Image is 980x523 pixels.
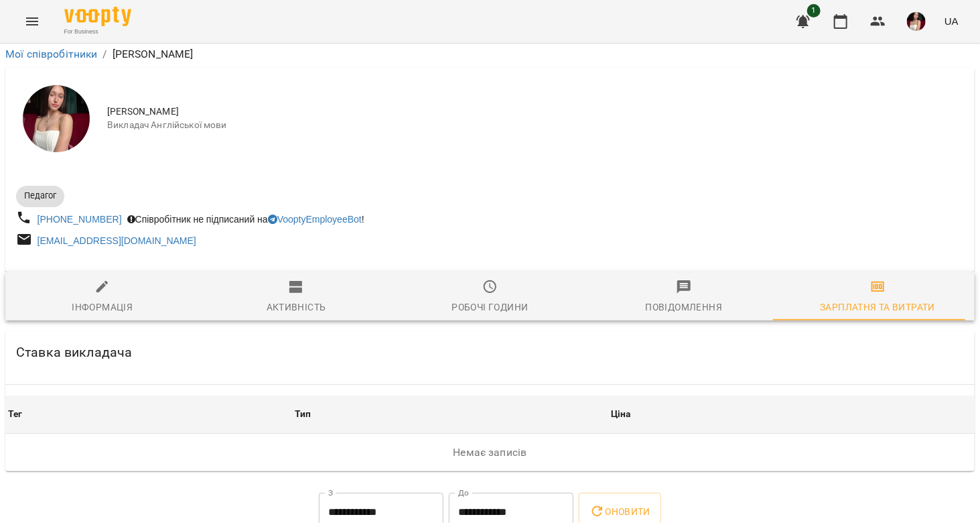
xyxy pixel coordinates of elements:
[589,504,650,520] span: Оновити
[608,396,975,433] th: Ціна
[5,396,292,433] th: Тег
[38,235,196,246] a: [EMAIL_ADDRESS][DOMAIN_NAME]
[113,46,194,62] p: [PERSON_NAME]
[807,4,821,17] span: 1
[64,27,131,36] span: For Business
[16,5,48,38] button: Menu
[292,396,608,433] th: Тип
[268,214,362,225] a: VooptyEmployeeBot
[8,445,972,461] p: Немає записів
[944,14,959,28] span: UA
[23,85,90,152] img: Дудіна Крістіна
[5,48,98,60] a: Мої співробітники
[103,46,107,62] li: /
[125,210,367,229] div: Співробітник не підписаний на !
[64,7,131,26] img: Voopty Logo
[16,342,132,363] h6: Ставка викладача
[820,299,935,315] div: Зарплатня та Витрати
[267,299,326,315] div: Активність
[107,105,964,119] span: [PERSON_NAME]
[16,190,64,202] span: Педагог
[72,299,133,315] div: Інформація
[907,12,926,31] img: 59be0d6c32f31d9bcb4a2b9b97589b8b.jpg
[939,9,964,34] button: UA
[451,299,528,315] div: Робочі години
[646,299,723,315] div: Повідомлення
[38,214,122,225] a: [PHONE_NUMBER]
[5,46,975,62] nav: breadcrumb
[107,119,964,132] span: Викладач Англійської мови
